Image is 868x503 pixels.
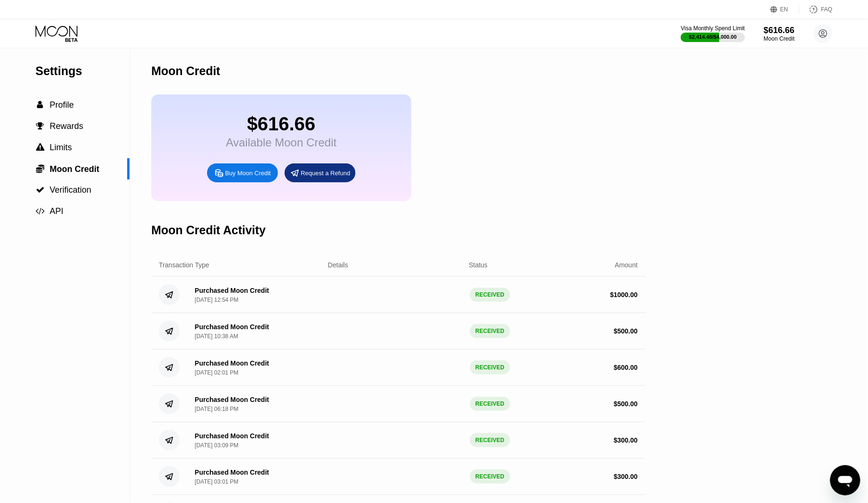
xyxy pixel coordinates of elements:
[328,261,348,269] div: Details
[764,26,795,42] div: $616.66Moon Credit
[764,26,795,35] div: $616.66
[195,469,269,476] div: Purchased Moon Credit
[195,323,269,331] div: Purchased Moon Credit
[195,333,238,340] div: [DATE] 10:38 AM
[36,122,44,130] span: 
[764,35,795,42] div: Moon Credit
[614,473,638,480] div: $ 300.00
[614,364,638,371] div: $ 600.00
[781,6,789,13] div: EN
[35,122,45,130] div: 
[469,261,488,269] div: Status
[195,478,238,485] div: [DATE] 03:01 PM
[50,143,72,152] span: Limits
[681,25,745,42] div: Visa Monthly Spend Limit$2,414.48/$4,000.00
[225,169,271,177] div: Buy Moon Credit
[689,34,737,40] div: $2,414.48 / $4,000.00
[35,101,45,109] div: 
[226,113,337,135] div: $616.66
[610,291,638,298] div: $ 1000.00
[195,287,269,294] div: Purchased Moon Credit
[36,164,44,173] span: 
[470,397,510,411] div: RECEIVED
[195,432,269,440] div: Purchased Moon Credit
[159,261,209,269] div: Transaction Type
[226,136,337,149] div: Available Moon Credit
[195,406,238,412] div: [DATE] 06:18 PM
[285,163,356,182] div: Request a Refund
[681,25,745,32] div: Visa Monthly Spend Limit
[614,400,638,408] div: $ 500.00
[195,297,238,303] div: [DATE] 12:54 PM
[821,6,833,13] div: FAQ
[37,101,43,109] span: 
[615,261,638,269] div: Amount
[470,324,510,338] div: RECEIVED
[151,223,266,237] div: Moon Credit Activity
[195,359,269,367] div: Purchased Moon Credit
[195,396,269,403] div: Purchased Moon Credit
[35,186,45,194] div: 
[50,185,91,195] span: Verification
[195,442,238,449] div: [DATE] 03:09 PM
[50,164,99,174] span: Moon Credit
[799,5,833,14] div: FAQ
[614,327,638,335] div: $ 500.00
[50,121,83,131] span: Rewards
[470,433,510,447] div: RECEIVED
[301,169,350,177] div: Request a Refund
[36,207,45,215] span: 
[771,5,799,14] div: EN
[36,143,44,152] span: 
[614,436,638,444] div: $ 300.00
[470,360,510,375] div: RECEIVED
[207,163,278,182] div: Buy Moon Credit
[830,465,860,495] iframe: Button to launch messaging window
[35,64,130,78] div: Settings
[151,64,220,78] div: Moon Credit
[50,100,74,110] span: Profile
[470,288,510,302] div: RECEIVED
[35,164,45,173] div: 
[470,469,510,484] div: RECEIVED
[195,369,238,376] div: [DATE] 02:01 PM
[36,186,44,194] span: 
[35,143,45,152] div: 
[50,206,63,216] span: API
